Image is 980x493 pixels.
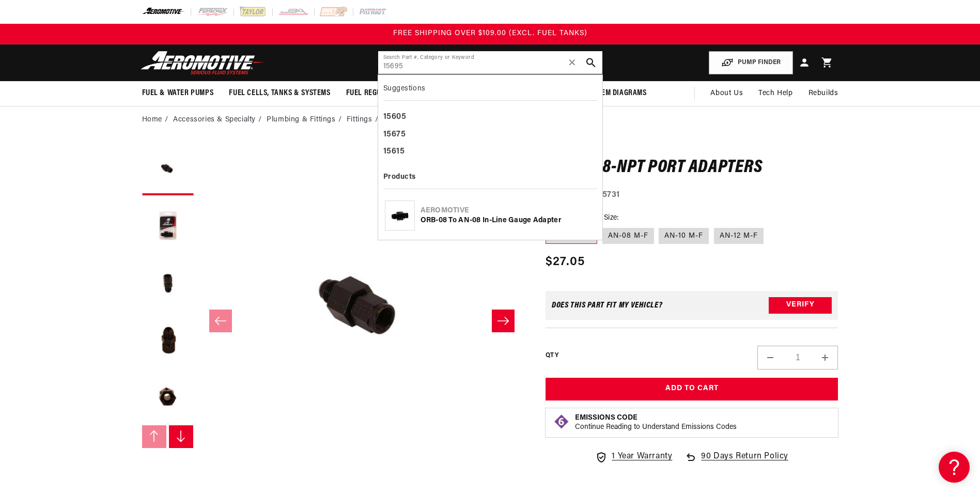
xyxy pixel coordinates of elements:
[659,228,709,244] label: AN-10 M-F
[378,51,602,74] input: Search by Part Number, Category or Keyword
[769,297,832,314] button: Verify
[142,88,214,99] span: Fuel & Water Pumps
[553,413,570,430] img: Emissions code
[492,310,515,332] button: Slide right
[138,51,267,75] img: Aeromotive
[142,114,838,126] nav: breadcrumbs
[347,114,372,126] a: Fittings
[546,378,838,401] button: Add to Cart
[580,51,602,74] button: search button
[808,88,838,99] span: Rebuilds
[346,88,407,99] span: Fuel Regulators
[801,81,846,106] summary: Rebuilds
[383,109,597,126] div: 15605
[142,425,167,448] button: Slide left
[142,257,194,309] button: Load image 3 in gallery view
[703,81,751,106] a: About Us
[142,314,194,366] button: Load image 4 in gallery view
[575,414,637,422] strong: Emissions Code
[142,371,194,423] button: Load image 5 in gallery view
[134,81,222,105] summary: Fuel & Water Pumps
[173,114,264,126] li: Accessories & Specialty
[546,160,838,176] h1: AN to 1/8-NPT Port Adapters
[383,126,597,144] div: 15675
[575,413,737,432] button: Emissions CodeContinue Reading to Understand Emissions Codes
[546,189,838,202] div: Part Number:
[338,81,414,105] summary: Fuel Regulators
[142,114,162,126] a: Home
[142,201,194,252] button: Load image 2 in gallery view
[568,54,577,71] span: ✕
[546,351,558,360] label: QTY
[602,228,654,244] label: AN-08 M-F
[383,80,597,101] div: Suggestions
[546,253,585,271] span: $27.05
[599,191,620,199] strong: 15731
[383,143,597,161] div: 15615
[701,450,788,474] span: 90 Days Return Policy
[221,81,338,105] summary: Fuel Cells, Tanks & Systems
[586,88,647,99] span: System Diagrams
[209,310,232,332] button: Slide left
[575,423,737,432] p: Continue Reading to Understand Emissions Codes
[393,29,587,37] span: FREE SHIPPING OVER $109.00 (EXCL. FUEL TANKS)
[578,81,655,105] summary: System Diagrams
[169,425,194,448] button: Slide right
[421,215,596,226] div: ORB-08 to AN-08 In-line Gauge Adapter
[142,144,194,195] button: Load image 1 in gallery view
[421,206,596,216] div: Aeromotive
[710,89,743,97] span: About Us
[383,173,416,181] b: Products
[612,450,672,464] span: 1 Year Warranty
[385,206,414,226] img: ORB-08 to AN-08 In-line Gauge Adapter
[595,450,672,464] a: 1 Year Warranty
[267,114,335,126] a: Plumbing & Fittings
[229,88,330,99] span: Fuel Cells, Tanks & Systems
[685,450,788,474] a: 90 Days Return Policy
[714,228,764,244] label: AN-12 M-F
[758,88,792,99] span: Tech Help
[751,81,800,106] summary: Tech Help
[552,301,663,310] div: Does This part fit My vehicle?
[709,51,793,74] button: PUMP FINDER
